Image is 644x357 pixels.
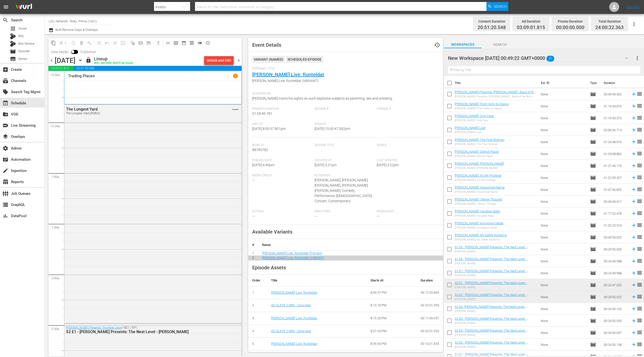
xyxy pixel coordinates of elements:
th: Duration [601,76,631,90]
span: Episode [590,294,596,300]
td: None [539,315,588,327]
span: reorder [637,258,643,264]
a: S2 E1 - [PERSON_NAME] Presents: The Next Level - [PERSON_NAME] [455,281,528,288]
div: Scheduled Episode [286,56,323,63]
a: [PERSON_NAME] Live: Runteldat [271,316,317,320]
a: S1 E5 - [PERSON_NAME] Presents: The Next Level - [PERSON_NAME] [455,245,528,253]
div: [PERSON_NAME] [455,286,537,289]
svg: Add to Schedule [631,91,637,97]
td: 01:19:33.372 [602,112,629,124]
span: Overlays [2,134,8,140]
svg: Add to Schedule [631,151,637,157]
th: Order [248,275,267,286]
span: Series [18,56,27,61]
span: [PERSON_NAME] trains his sights on such explosive subjects as parenting, sex and smoking. [252,96,393,100]
td: 01:17:22.378 [602,207,629,219]
span: View Backup [188,39,196,47]
span: Event Details [252,42,281,48]
span: Live Streaming [2,122,8,128]
div: Bits Review [10,41,16,47]
a: S2 E6- [PERSON_NAME] Presents: The Next Level - [PERSON_NAME] [455,305,528,312]
td: None [539,184,588,196]
svg: Add to Schedule [631,139,637,145]
span: Episode [590,163,596,169]
td: 00:36:56.714 [602,124,629,136]
div: The Longest Yard [66,107,214,112]
a: [PERSON_NAME] Live: Runteldat (Primary) [262,251,322,255]
span: reorder [637,127,643,133]
td: None [539,136,588,148]
div: [DATE] [55,56,76,65]
span: Fill episodes with ad slates [111,39,119,47]
span: Bulk Remove Gaps & Overlaps [55,28,98,32]
span: 00:00:00.000 [556,25,584,31]
div: [PERSON_NAME]: [PERSON_NAME] [455,166,504,170]
div: [PERSON_NAME] [455,250,537,253]
span: 20:51:20.548 [478,25,506,31]
td: None [539,243,588,255]
span: Episode [590,258,596,264]
span: Episode [590,210,596,216]
td: None [539,160,588,172]
td: 8:13:18 PM [366,299,417,312]
span: Media Credit [252,174,312,178]
span: reorder [637,103,643,109]
td: 00:02:01.955 [417,299,443,312]
div: [PERSON_NAME]: From Ashy to Classy [455,107,509,110]
span: reorder [637,151,643,157]
div: [PERSON_NAME]: Household Name [455,190,505,194]
a: AD SLATE 2 MIN - Censored [271,329,311,333]
td: 01:22:39.327 [602,172,629,184]
svg: Add to Schedule [631,246,637,252]
div: Total Duration [595,18,624,25]
span: Episode [590,306,596,312]
a: [PERSON_NAME]: Household Name [455,186,505,189]
div: Lineup [94,56,133,62]
span: reorder [637,234,643,240]
span: Wurl Id [252,143,312,147]
span: VARIANT [232,106,239,110]
div: [PERSON_NAME]: Only Fans [455,119,494,122]
td: 01:02:25.574 [602,219,629,231]
span: Month Calendar View [180,39,188,47]
div: WILL DELIVER: [DATE] 4a (local) [94,62,133,65]
span: Episode [590,139,596,145]
td: 8:27:03 PM [366,325,417,338]
span: [DATE] 3:22pm [377,163,399,167]
td: 00:24:49.988 [602,255,629,267]
td: 00:24:49.988 [602,267,629,279]
a: [PERSON_NAME]: It's My Privilege [455,174,501,177]
th: Type [587,76,601,90]
a: S1 E6 - [PERSON_NAME] Presents: The Next Level - [PERSON_NAME] [455,257,528,265]
span: Created At [315,159,374,162]
div: [PERSON_NAME]: The First Woman [455,143,504,146]
span: toggle_off [197,40,202,45]
a: [PERSON_NAME] Live! [455,126,486,130]
td: 2 [248,256,258,261]
div: Ad Duration [517,18,545,25]
span: history_outlined [205,40,210,45]
span: Last Updated [377,159,437,162]
span: --- [377,214,380,218]
td: 00:24:50.160 [602,303,629,315]
td: None [539,124,588,136]
span: Description: [252,92,437,96]
td: 01:14:24.870 [602,100,629,112]
button: Search [486,2,508,11]
a: [PERSON_NAME] Live: Runteldat [252,72,324,78]
a: [PERSON_NAME] Live: Runteldat [271,342,317,346]
span: Search Tag Mgmt [2,89,8,95]
span: reorder [637,270,643,276]
a: [PERSON_NAME]: I Never Thought [455,198,502,201]
td: 00:24:50.053 [602,243,629,255]
span: View History [204,39,212,47]
td: 00:11:43.037 [417,312,443,325]
td: 4 [248,325,267,338]
a: [PERSON_NAME] Presents: [PERSON_NAME] - Back of the Bus Funny [455,90,536,98]
span: --- [252,214,255,218]
button: Unlock and Edit [204,56,234,65]
a: S2 E5 - [PERSON_NAME] Presents: The Next Level - [PERSON_NAME] [455,341,528,348]
svg: Add to Schedule [631,223,637,228]
span: Episode # [377,107,437,111]
td: 8:00:57 PM [366,286,417,299]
